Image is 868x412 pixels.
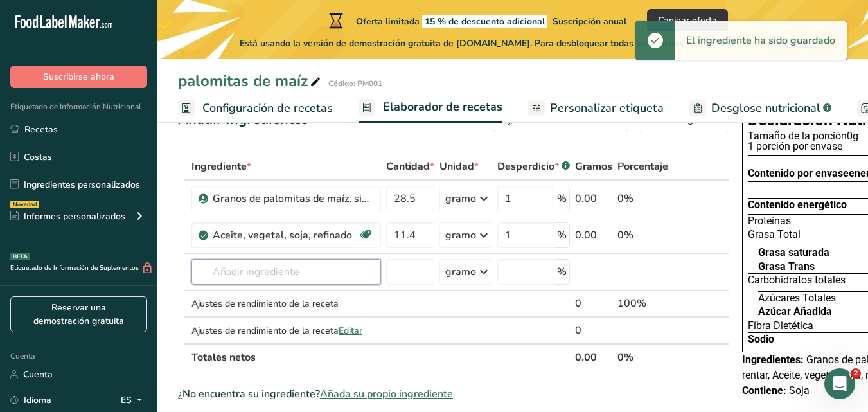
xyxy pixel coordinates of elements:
font: 0% [617,228,633,242]
font: Sodio [748,333,774,345]
font: Aceite, vegetal, soja, refinado [213,228,352,242]
font: Código: PM001 [328,78,382,89]
font: Oferta limitada [356,15,420,28]
font: Desperdicio [497,159,554,174]
font: Elaborador de recetas [383,99,502,114]
font: Canjear oferta [658,14,717,26]
font: Ajustes de rendimiento de la receta [191,325,339,337]
font: Cantidad [386,159,430,174]
font: 0% [617,350,633,364]
font: Costas [24,151,52,163]
font: Suscribirse ahora [43,71,114,83]
font: Cuenta [10,351,35,361]
font: Reservar una demostración gratuita [33,301,124,327]
font: Suscripción anual [553,15,626,28]
font: 1 porción por envase [748,140,842,152]
font: BETA [13,253,28,260]
font: Idioma [24,394,51,406]
font: 15 % de descuento adicional [425,15,545,28]
font: Totales netos [191,350,256,364]
font: Soja [789,384,810,397]
font: Informes personalizados [24,210,125,222]
font: Tamaño de la porción [748,130,847,142]
font: Etiquetado de Información Nutricional [10,102,141,112]
font: 0% [617,192,633,206]
font: Carbohidratos totales [748,274,846,286]
font: ¿No encuentra su ingrediente? [178,387,320,401]
font: Azúcares Totales [758,292,836,304]
font: Porcentaje [617,159,668,174]
font: 100% [617,296,646,310]
font: Ajustes de rendimiento de la receta [191,298,339,310]
font: Granos de palomitas de maíz, sin rentar [213,192,399,206]
font: Ingredientes personalizados [24,179,140,191]
font: Contiene: [742,384,786,397]
font: Configuración de recetas [202,100,333,116]
font: Editar [339,325,362,337]
font: Cuenta [23,368,53,381]
font: 0.00 [575,192,597,206]
font: Grasa Total [748,228,801,240]
button: Suscribirse ahora [10,66,147,88]
font: Añadir ingredientes [178,110,308,129]
font: Ingrediente [191,159,247,174]
font: Proteínas [748,215,791,227]
a: Reservar una demostración gratuita [10,296,147,332]
font: palomitas de maíz [178,71,308,91]
font: Recetas [24,123,58,136]
font: Desglose nutricional [711,100,820,116]
a: Desglose nutricional [689,94,831,123]
font: Azúcar Añadida [758,305,832,318]
font: 0.00 [575,228,597,242]
font: gramo [445,228,476,242]
font: Está usando la versión de demostración gratuita de [DOMAIN_NAME]. Para desbloquear todas las func... [240,37,786,49]
font: 0 [575,323,581,337]
font: Unidad [439,159,474,174]
a: Elaborador de recetas [359,93,502,123]
font: Grasa saturada [758,246,829,258]
font: Contenido energético [748,199,847,211]
font: 0.00 [575,350,597,364]
font: gramo [445,192,476,206]
button: Canjear oferta [647,9,728,31]
font: gramo [445,265,476,279]
input: Añadir ingrediente [191,259,381,285]
font: Añada su propio ingrediente [320,387,453,401]
font: ES [121,394,132,406]
font: Personalizar etiqueta [550,100,664,116]
font: 0 [575,296,581,310]
a: Configuración de recetas [178,94,333,123]
font: Novedad [13,201,37,208]
font: Fibra Dietética [748,319,813,332]
iframe: Chat en vivo de Intercom [824,368,855,399]
font: Ingredientes: [742,354,804,366]
font: 2 [853,369,858,377]
font: El ingrediente ha sido guardado [686,33,835,48]
font: Gramos [575,159,612,174]
a: Personalizar etiqueta [528,94,664,123]
font: Grasa Trans [758,260,815,273]
font: 0g [847,130,858,142]
font: Etiquetado de Información de Suplementos [10,264,139,273]
font: Contenido por envase [748,167,849,179]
